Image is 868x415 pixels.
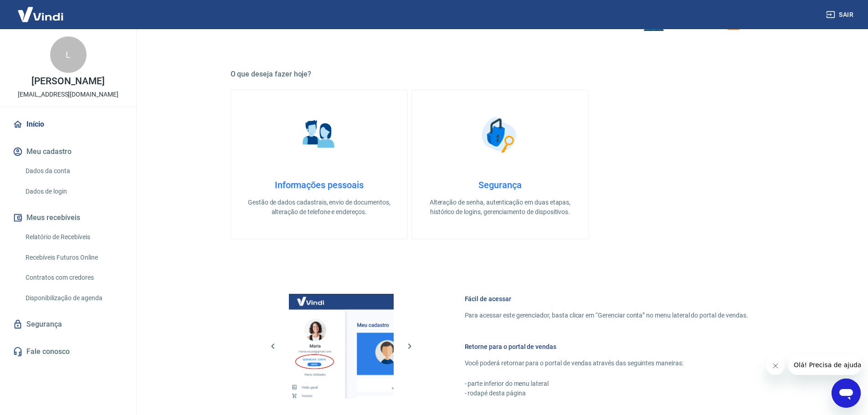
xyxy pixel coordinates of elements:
[11,314,125,334] a: Segurança
[50,36,87,73] div: L
[411,90,589,239] a: SegurançaSegurançaAlteração de senha, autenticação em duas etapas, histórico de logins, gerenciam...
[477,112,523,158] img: Segurança
[824,6,857,23] button: Sair
[766,357,785,375] iframe: Fechar mensagem
[289,294,394,399] img: Imagem da dashboard mostrando o botão de gerenciar conta na sidebar no lado esquerdo
[11,114,125,134] a: Início
[231,90,408,239] a: Informações pessoaisInformações pessoaisGestão de dados cadastrais, envio de documentos, alteraçã...
[465,294,748,303] h6: Fácil de acessar
[246,198,393,217] p: Gestão de dados cadastrais, envio de documentos, alteração de telefone e endereços.
[465,379,748,389] p: - parte inferior do menu lateral
[5,6,77,14] span: Olá! Precisa de ajuda?
[22,268,125,287] a: Contratos com credores
[11,342,125,362] a: Fale conosco
[465,359,748,368] p: Você poderá retornar para o portal de vendas através das seguintes maneiras:
[22,162,125,180] a: Dados da conta
[465,389,748,398] p: - rodapé desta página
[465,342,748,351] h6: Retorne para o portal de vendas
[22,248,125,267] a: Recebíveis Futuros Online
[22,228,125,246] a: Relatório de Recebíveis
[788,355,861,375] iframe: Mensagem da empresa
[296,112,342,158] img: Informações pessoais
[426,198,574,217] p: Alteração de senha, autenticação em duas etapas, histórico de logins, gerenciamento de dispositivos.
[31,77,104,86] p: [PERSON_NAME]
[426,179,574,190] h4: Segurança
[22,289,125,307] a: Disponibilização de agenda
[465,311,748,320] p: Para acessar este gerenciador, basta clicar em “Gerenciar conta” no menu lateral do portal de ven...
[246,179,393,190] h4: Informações pessoais
[11,208,125,228] button: Meus recebíveis
[11,142,125,162] button: Meu cadastro
[22,182,125,201] a: Dados de login
[832,379,861,408] iframe: Botão para abrir a janela de mensagens
[11,0,70,28] img: Vindi
[18,90,118,99] p: [EMAIL_ADDRESS][DOMAIN_NAME]
[231,70,770,79] h5: O que deseja fazer hoje?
